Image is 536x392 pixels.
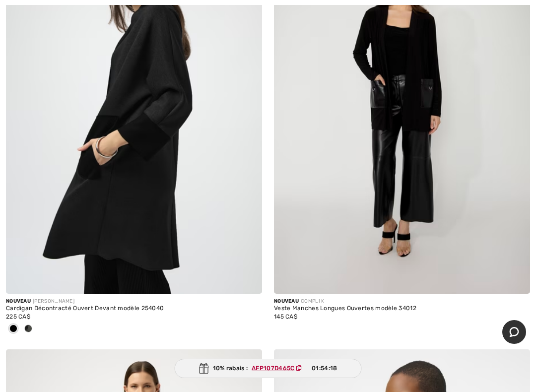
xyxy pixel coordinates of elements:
span: Nouveau [274,298,299,304]
div: Grey melange/black [21,321,36,337]
span: 145 CA$ [274,313,297,320]
div: Veste Manches Longues Ouvertes modèle 34012 [274,305,530,312]
div: Black/Black [6,321,21,337]
div: Cardigan Décontracté Ouvert Devant modèle 254040 [6,305,262,312]
div: [PERSON_NAME] [6,298,262,305]
span: 225 CA$ [6,313,30,320]
img: Gift.svg [199,363,209,374]
div: 10% rabais : [175,359,362,378]
span: 01:54:18 [312,364,337,373]
iframe: Ouvre un widget dans lequel vous pouvez chatter avec l’un de nos agents [502,320,526,345]
div: COMPLI K [274,298,530,305]
span: Nouveau [6,298,31,304]
ins: AFP107D465C [252,365,294,372]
